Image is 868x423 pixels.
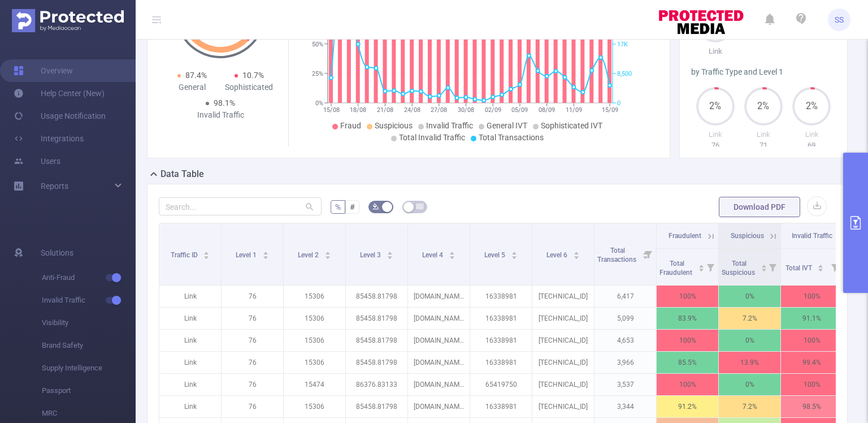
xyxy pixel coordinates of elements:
p: Link [159,308,221,329]
p: 7.2% [719,308,780,329]
span: 2% [792,102,831,111]
p: 91.2% [657,396,718,417]
span: Level 6 [546,251,569,259]
input: Search... [159,197,322,215]
span: Total Transactions [597,247,638,264]
p: [DOMAIN_NAME] [408,396,470,417]
span: Fraudulent [669,232,701,240]
i: icon: caret-up [203,250,210,253]
i: icon: caret-up [387,250,393,253]
p: Link [159,352,221,373]
i: icon: caret-down [761,267,767,270]
span: Total IVT [785,264,814,272]
tspan: 15/08 [323,106,340,114]
i: icon: table [416,203,423,210]
tspan: 11/09 [566,106,582,114]
i: Filter menu [702,249,718,285]
p: 16338981 [470,308,532,329]
i: icon: caret-up [573,250,579,253]
p: 100% [657,374,718,395]
tspan: 18/08 [350,106,366,114]
p: Link [739,129,787,140]
span: Fraud [340,121,361,130]
i: icon: caret-down [449,254,455,258]
p: 100% [657,330,718,351]
p: [DOMAIN_NAME] [408,308,470,329]
div: Sort [817,263,824,270]
tspan: 15/09 [602,106,618,114]
i: Filter menu [765,249,780,285]
div: Invalid Traffic [192,109,249,121]
p: 0% [719,330,780,351]
p: 3,344 [594,396,656,417]
i: icon: caret-up [761,263,767,266]
p: 76 [222,308,283,329]
p: 100% [657,286,718,307]
p: 15306 [284,396,345,417]
a: Overview [14,59,73,82]
p: 76 [222,286,283,307]
a: Help Center (New) [14,82,105,105]
span: Suspicious [731,232,764,240]
span: Reports [41,182,68,191]
p: 4,653 [594,330,656,351]
i: icon: caret-down [698,267,704,270]
p: 3,537 [594,374,656,395]
i: icon: caret-down [203,254,210,258]
p: 76 [691,140,739,151]
span: Suspicious [375,121,413,130]
tspan: 8,500 [617,70,632,77]
span: Level 4 [422,251,445,259]
i: icon: caret-down [511,254,517,258]
span: Invalid Traffic [42,289,136,312]
p: 16338981 [470,330,532,351]
span: Level 1 [236,251,258,259]
p: 0% [719,374,780,395]
i: icon: caret-down [818,267,824,270]
span: Brand Safety [42,334,136,357]
span: Passport [42,379,136,402]
span: Sophisticated IVT [541,121,602,130]
div: General [163,81,220,93]
span: # [350,202,355,212]
div: Sort [573,250,580,257]
p: [TECHNICAL_ID] [532,308,594,329]
span: Invalid Traffic [792,232,832,240]
p: 76 [222,330,283,351]
p: [TECHNICAL_ID] [532,352,594,373]
i: icon: caret-up [262,250,268,253]
span: 98.1% [214,98,235,107]
p: Link [159,396,221,417]
tspan: 0 [617,100,620,107]
p: Link [159,374,221,395]
i: icon: caret-down [573,254,579,258]
p: 76 [222,374,283,395]
tspan: 05/09 [511,106,528,114]
p: 16338981 [470,396,532,417]
i: icon: caret-up [449,250,455,253]
div: Sort [387,250,393,257]
p: [DOMAIN_NAME] [408,286,470,307]
span: Solutions [41,241,73,264]
button: Download PDF [719,197,800,217]
i: Filter menu [640,223,656,285]
i: icon: caret-up [324,250,331,253]
h2: Data Table [160,167,204,181]
p: 91.1% [781,308,843,329]
tspan: 17K [617,41,628,48]
p: 76 [222,352,283,373]
a: Integrations [14,127,84,150]
span: Invalid Traffic [426,121,473,130]
p: 5,099 [594,308,656,329]
span: SS [835,8,844,31]
i: icon: caret-up [818,263,824,266]
i: icon: caret-down [262,254,268,258]
p: [DOMAIN_NAME] [408,374,470,395]
span: Level 3 [360,251,383,259]
tspan: 0% [315,100,323,107]
p: 100% [781,330,843,351]
i: icon: caret-up [511,250,517,253]
p: 71 [739,140,787,151]
p: Link [788,129,836,140]
p: 99.4% [781,352,843,373]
